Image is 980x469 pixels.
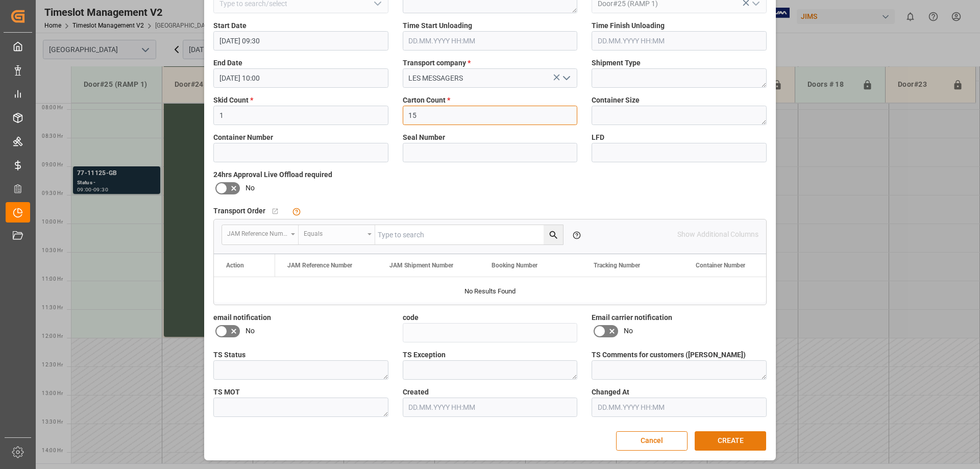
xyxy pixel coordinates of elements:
button: CREATE [695,431,766,451]
span: Shipment Type [592,58,641,68]
span: 24hrs Approval Live Offload required [213,169,332,180]
span: TS Status [213,350,246,360]
span: No [624,326,633,336]
input: DD.MM.YYYY HH:MM [403,398,578,417]
div: Action [226,262,244,269]
span: No [246,183,255,193]
div: JAM Reference Number [227,227,287,238]
span: Time Start Unloading [403,20,472,31]
span: Tracking Number [594,262,640,269]
div: Equals [304,227,364,238]
span: Carton Count [403,95,450,106]
input: Type to search [375,225,563,244]
span: Email carrier notification [592,312,672,323]
button: Cancel [616,431,688,451]
span: Transport company [403,58,471,68]
button: open menu [299,225,375,244]
span: Seal Number [403,132,445,143]
span: Transport Order [213,206,265,216]
input: DD.MM.YYYY HH:MM [403,31,578,51]
span: Changed At [592,387,629,398]
button: search button [544,225,563,244]
span: JAM Shipment Number [389,262,453,269]
span: Time Finish Unloading [592,20,665,31]
span: code [403,312,419,323]
button: open menu [222,225,299,244]
span: Created [403,387,429,398]
span: TS MOT [213,387,240,398]
span: TS Comments for customers ([PERSON_NAME]) [592,350,746,360]
input: DD.MM.YYYY HH:MM [592,398,767,417]
span: LFD [592,132,604,143]
span: End Date [213,58,242,68]
input: DD.MM.YYYY HH:MM [213,68,388,88]
span: Container Size [592,95,640,106]
span: Skid Count [213,95,253,106]
span: Container Number [213,132,273,143]
span: JAM Reference Number [287,262,352,269]
span: email notification [213,312,271,323]
span: Booking Number [492,262,537,269]
input: DD.MM.YYYY HH:MM [592,31,767,51]
span: No [246,326,255,336]
input: DD.MM.YYYY HH:MM [213,31,388,51]
button: open menu [558,70,574,86]
span: Container Number [696,262,745,269]
span: Start Date [213,20,247,31]
span: TS Exception [403,350,446,360]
